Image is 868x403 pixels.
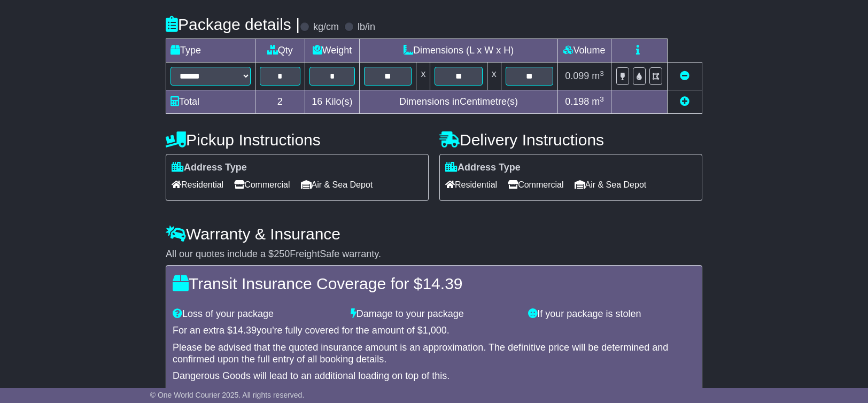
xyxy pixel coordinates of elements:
label: kg/cm [313,21,339,33]
div: For an extra $ you're fully covered for the amount of $ . [173,325,695,337]
div: If your package is stolen [523,308,701,320]
a: Add new item [680,96,689,107]
td: Volume [557,39,611,63]
a: Remove this item [680,71,689,81]
h4: Pickup Instructions [166,131,429,149]
h4: Warranty & Insurance [166,225,702,243]
span: 250 [274,249,290,259]
sup: 3 [600,95,604,103]
div: Damage to your package [345,308,523,320]
span: Air & Sea Depot [301,176,373,193]
label: lb/in [358,21,375,33]
span: Commercial [508,176,563,193]
h4: Transit Insurance Coverage for $ [173,275,695,292]
span: 14.39 [422,275,462,292]
div: Dangerous Goods will lead to an additional loading on top of this. [173,370,695,382]
span: 16 [312,96,322,107]
label: Address Type [445,162,521,174]
span: m [592,71,604,81]
span: 14.39 [232,325,257,336]
td: Dimensions (L x W x H) [360,39,558,63]
td: Qty [255,39,305,63]
td: Weight [305,39,360,63]
div: Please be advised that the quoted insurance amount is an approximation. The definitive price will... [173,342,695,365]
td: Dimensions in Centimetre(s) [360,90,558,114]
span: Commercial [234,176,290,193]
span: © One World Courier 2025. All rights reserved. [150,391,305,399]
span: 0.099 [565,71,589,81]
td: x [487,63,501,90]
span: 0.198 [565,96,589,107]
sup: 3 [600,69,604,77]
td: Kilo(s) [305,90,360,114]
td: 2 [255,90,305,114]
td: x [416,63,430,90]
label: Address Type [172,162,247,174]
div: Loss of your package [167,308,345,320]
h4: Package details | [166,15,300,33]
h4: Delivery Instructions [439,131,702,149]
span: m [592,96,604,107]
div: All our quotes include a $ FreightSafe warranty. [166,249,702,260]
td: Total [166,90,255,114]
span: 1,000 [423,325,447,336]
span: Residential [445,176,497,193]
span: Air & Sea Depot [575,176,647,193]
span: Residential [172,176,223,193]
td: Type [166,39,255,63]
